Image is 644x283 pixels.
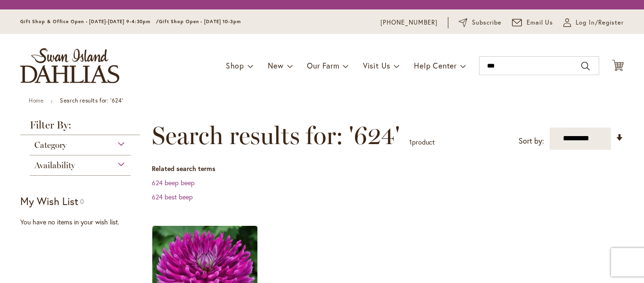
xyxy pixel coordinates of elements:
p: product [409,135,435,150]
span: Help Center [414,60,457,70]
button: Search [581,59,590,74]
label: Sort by: [519,132,544,150]
span: Gift Shop Open - [DATE] 10-3pm [159,18,241,25]
a: Log In/Register [563,18,624,27]
span: Category [34,140,66,150]
strong: Search results for: '624' [60,97,123,104]
a: [PHONE_NUMBER] [380,18,438,27]
span: Availability [34,160,75,171]
a: Subscribe [459,18,502,27]
span: Log In/Register [576,18,624,27]
strong: Filter By: [20,120,140,135]
a: 624 best beep [152,192,193,201]
span: Search results for: '624' [152,121,400,150]
span: Gift Shop & Office Open - [DATE]-[DATE] 9-4:30pm / [20,18,159,25]
span: Subscribe [472,18,502,27]
a: Email Us [512,18,553,27]
span: Shop [226,60,244,70]
span: Our Farm [307,60,339,70]
a: Home [29,97,43,104]
span: Email Us [527,18,553,27]
span: 1 [409,137,412,146]
div: You have no items in your wish list. [20,217,146,227]
span: New [268,60,283,70]
span: Visit Us [363,60,390,70]
a: store logo [20,48,119,83]
a: 624 beep beep [152,178,195,187]
dt: Related search terms [152,164,624,173]
strong: My Wish List [20,194,78,208]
